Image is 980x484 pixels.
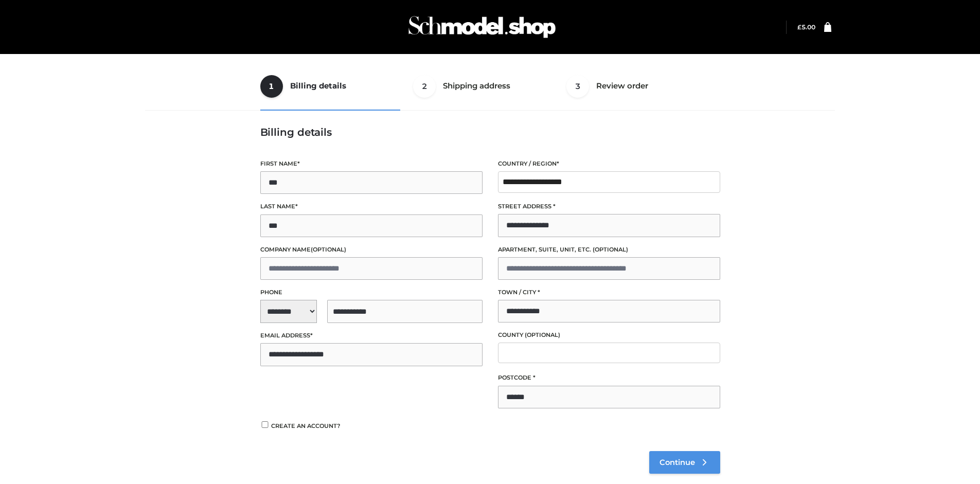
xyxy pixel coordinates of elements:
img: Schmodel Admin 964 [405,7,559,47]
input: Create an account? [260,421,270,428]
label: Last name [260,202,483,211]
span: £ [797,23,801,31]
a: £5.00 [797,23,815,31]
label: Town / City [498,288,720,297]
bdi: 5.00 [797,23,815,31]
span: (optional) [311,246,346,253]
span: (optional) [593,246,628,253]
label: Email address [260,331,483,340]
label: Apartment, suite, unit, etc. [498,245,720,255]
span: Continue [660,458,695,467]
span: Create an account? [271,422,341,429]
a: Continue [649,451,720,474]
label: County [498,330,720,340]
span: (optional) [525,331,560,338]
label: Country / Region [498,159,720,169]
label: Postcode [498,373,720,383]
label: Phone [260,288,483,297]
label: Street address [498,202,720,211]
h3: Billing details [260,126,720,138]
label: First name [260,159,483,169]
label: Company name [260,245,483,255]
